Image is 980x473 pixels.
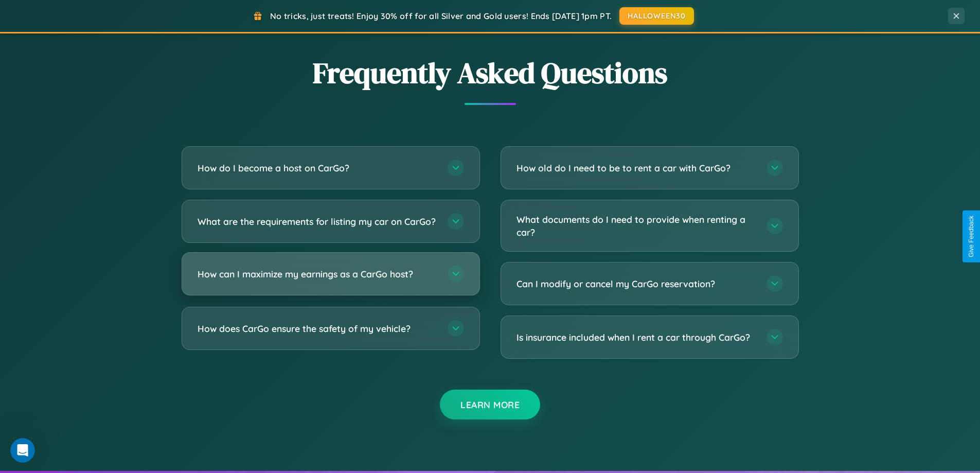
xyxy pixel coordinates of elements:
[10,438,35,463] iframe: Intercom live chat
[619,7,694,25] button: HALLOWEEN30
[198,215,437,228] h3: What are the requirements for listing my car on CarGo?
[198,322,437,335] h3: How does CarGo ensure the safety of my vehicle?
[198,268,437,281] h3: How can I maximize my earnings as a CarGo host?
[516,162,756,174] h3: How old do I need to be to rent a car with CarGo?
[198,162,437,174] h3: How do I become a host on CarGo?
[270,11,612,21] span: No tricks, just treats! Enjoy 30% off for all Silver and Gold users! Ends [DATE] 1pm PT.
[516,277,756,290] h3: Can I modify or cancel my CarGo reservation?
[182,53,799,93] h2: Frequently Asked Questions
[440,390,540,419] button: Learn More
[516,213,756,238] h3: What documents do I need to provide when renting a car?
[516,331,756,344] h3: Is insurance included when I rent a car through CarGo?
[968,216,975,257] div: Give Feedback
